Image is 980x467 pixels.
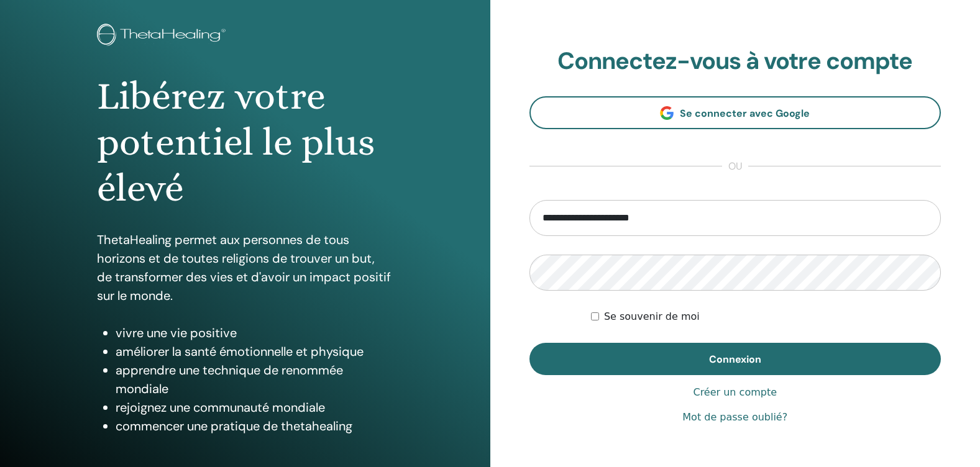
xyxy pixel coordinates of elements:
[529,343,941,375] button: Connexion
[682,410,787,425] a: Mot de passe oublié?
[529,47,941,76] h2: Connectez-vous à votre compte
[604,309,700,324] label: Se souvenir de moi
[709,353,761,366] span: Connexion
[97,73,393,212] h1: Libérez votre potentiel le plus élevé
[680,107,810,120] span: Se connecter avec Google
[722,159,748,174] span: ou
[693,385,777,400] a: Créer un compte
[116,324,393,342] li: vivre une vie positive
[116,398,393,417] li: rejoignez une communauté mondiale
[116,361,393,398] li: apprendre une technique de renommée mondiale
[116,417,393,435] li: commencer une pratique de thetahealing
[529,96,941,129] a: Se connecter avec Google
[116,342,393,361] li: améliorer la santé émotionnelle et physique
[97,230,393,305] p: ThetaHealing permet aux personnes de tous horizons et de toutes religions de trouver un but, de t...
[591,309,941,324] div: Keep me authenticated indefinitely or until I manually logout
